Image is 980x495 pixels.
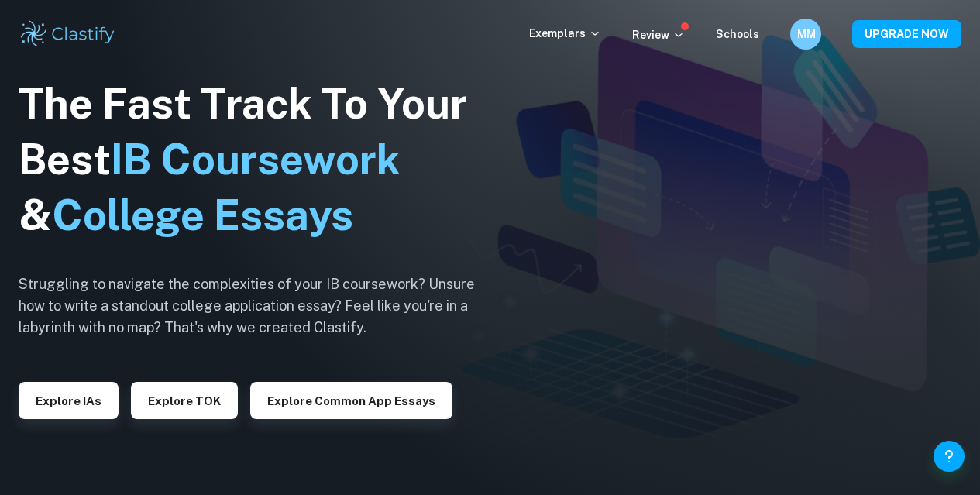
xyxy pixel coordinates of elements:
[716,28,759,40] a: Schools
[529,25,601,42] p: Exemplars
[19,273,499,339] h6: Struggling to navigate the complexities of your IB coursework? Unsure how to write a standout col...
[790,19,821,50] button: MM
[934,441,965,472] button: Help and Feedback
[131,393,238,407] a: Explore TOK
[52,191,353,239] span: College Essays
[19,76,499,243] h1: The Fast Track To Your Best &
[111,135,401,184] span: IB Coursework
[632,26,685,43] p: Review
[852,20,961,48] button: UPGRADE NOW
[250,382,452,419] button: Explore Common App essays
[250,393,452,407] a: Explore Common App essays
[131,382,238,419] button: Explore TOK
[797,26,815,43] h6: MM
[19,393,119,407] a: Explore IAs
[19,19,117,50] img: Clastify logo
[19,382,119,419] button: Explore IAs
